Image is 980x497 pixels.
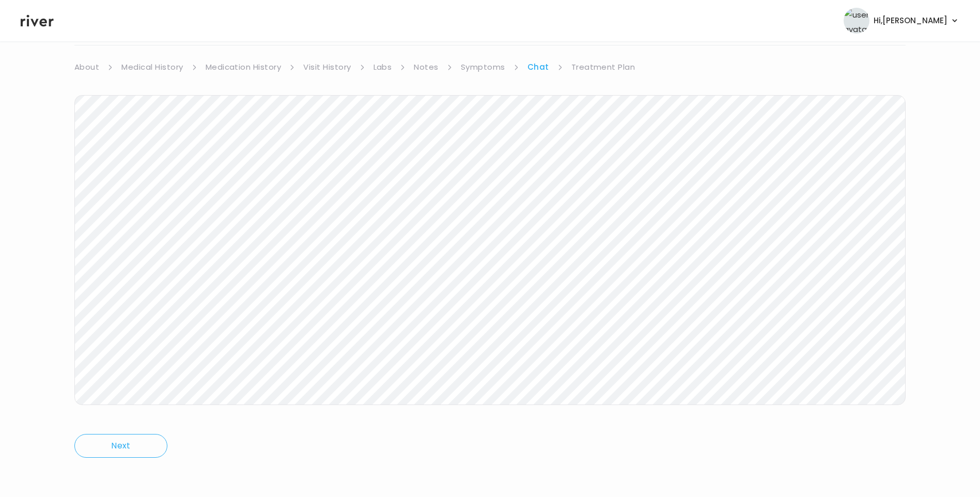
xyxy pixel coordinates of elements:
[874,13,947,28] span: Hi, [PERSON_NAME]
[527,60,549,74] a: Chat
[121,60,183,74] a: Medical History
[74,434,167,458] button: Next
[414,60,438,74] a: Notes
[461,60,505,74] a: Symptoms
[374,60,392,74] a: Labs
[206,60,282,74] a: Medication History
[571,60,635,74] a: Treatment Plan
[844,8,959,34] button: user avatarHi,[PERSON_NAME]
[303,60,351,74] a: Visit History
[844,8,869,34] img: user avatar
[74,60,99,74] a: About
